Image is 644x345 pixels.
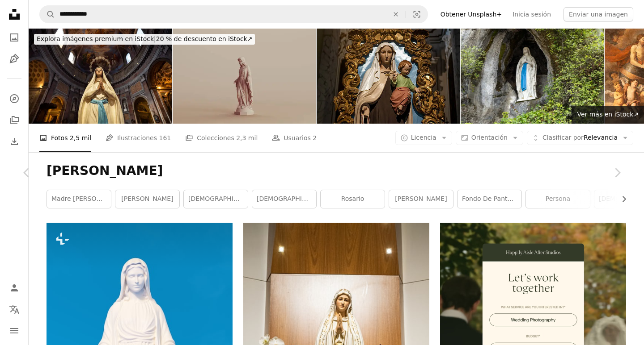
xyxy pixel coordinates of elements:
a: Usuarios 2 [272,124,317,152]
img: Estatua religiosa de la Virgen María sosteniendo al niño Jesús [317,29,460,124]
button: Enviar una imagen [563,7,633,21]
button: Menú [5,322,23,340]
a: Una estatua de una mujer con un velo en la cabeza [47,335,233,343]
button: Licencia [395,131,452,145]
img: Virgin Mary [29,29,172,124]
a: Siguiente [590,130,644,216]
span: Relevancia [542,133,618,142]
button: Buscar en Unsplash [40,6,55,23]
a: Colecciones 2,3 mil [185,124,258,152]
span: 2 [313,133,317,143]
a: Rosario [321,190,385,208]
button: Búsqueda visual [406,6,428,23]
div: 20 % de descuento en iStock ↗ [34,34,255,45]
a: [PERSON_NAME] [115,190,179,208]
button: Clasificar porRelevancia [527,131,633,145]
span: Clasificar por [542,134,584,141]
a: Explorar [5,90,23,108]
span: Licencia [411,134,436,141]
a: Iniciar sesión / Registrarse [5,279,23,297]
a: [DEMOGRAPHIC_DATA] mío [252,190,316,208]
a: Colecciones [5,111,23,129]
img: Lourdes, France [461,29,604,124]
a: Ilustraciones 161 [106,124,171,152]
span: Orientación [471,134,508,141]
a: Ver más en iStock↗ [572,106,644,124]
span: 161 [159,133,171,143]
button: Idioma [5,300,23,318]
a: Obtener Unsplash+ [435,7,507,21]
span: 2,3 mil [236,133,258,143]
a: [DEMOGRAPHIC_DATA] [184,190,248,208]
a: persona [526,190,590,208]
h1: [PERSON_NAME] [47,163,626,179]
button: Borrar [386,6,406,23]
img: Estatua de la Virgen María escultura fondos neutros tonos suaves beige marrón cerámica cerámica v... [173,29,316,124]
a: [PERSON_NAME] [389,190,453,208]
form: Encuentra imágenes en todo el sitio [39,5,428,23]
a: Fondo de pantalla de [PERSON_NAME] [458,190,521,208]
a: Explora imágenes premium en iStock|20 % de descuento en iStock↗ [29,29,260,50]
a: Inicia sesión [507,7,556,21]
a: Ilustraciones [5,50,23,68]
a: Fotos [5,29,23,46]
span: Ver más en iStock ↗ [577,111,639,118]
button: Orientación [456,131,523,145]
a: Madre [PERSON_NAME] [47,190,111,208]
span: Explora imágenes premium en iStock | [37,35,156,42]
